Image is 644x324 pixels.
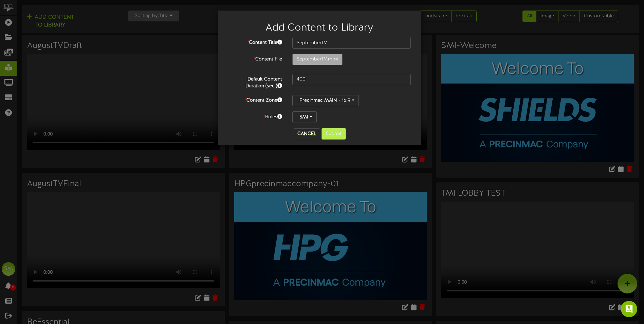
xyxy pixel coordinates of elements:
button: Submit [321,128,346,140]
div: Roles [223,111,287,121]
button: Cancel [293,128,320,139]
h2: Add Content to Library [228,22,411,34]
label: Default Content Duration (sec.) [223,74,287,90]
button: Precinmac MAIN - 16:9 [292,95,359,106]
div: Open Intercom Messenger [621,301,637,317]
label: Content Title [223,37,287,46]
button: SMI [292,111,317,123]
label: Content Zone [223,95,287,104]
input: Content Title [292,37,411,49]
label: Content File [223,54,287,63]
